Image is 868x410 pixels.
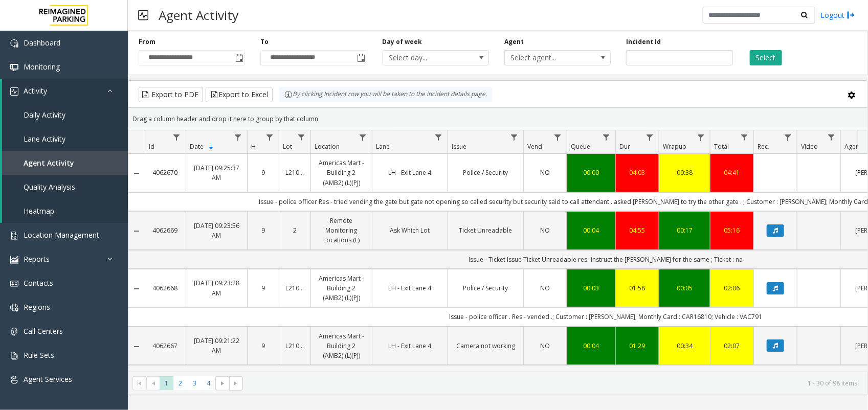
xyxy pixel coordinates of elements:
[10,328,18,336] img: 'icon'
[717,225,747,235] div: 05:16
[10,280,18,288] img: 'icon'
[24,86,47,96] span: Activity
[285,283,304,293] a: L21036801
[717,168,747,177] a: 04:41
[573,283,609,293] div: 00:03
[781,130,795,144] a: Rec. Filter Menu
[24,38,60,48] span: Dashboard
[10,256,18,264] img: 'icon'
[530,225,561,235] a: NO
[149,142,154,151] span: Id
[714,142,729,151] span: Total
[383,37,422,47] label: Day of week
[2,151,128,175] a: Agent Activity
[379,283,441,293] a: LH - Exit Lane 4
[10,376,18,384] img: 'icon'
[229,376,243,391] span: Go to the last page
[254,283,273,293] a: 9
[2,199,128,223] a: Heatmap
[284,90,293,99] img: infoIcon.svg
[192,278,241,298] a: [DATE] 09:23:28 AM
[151,341,180,351] a: 4062667
[285,225,304,235] a: 2
[153,3,243,28] h3: Agent Activity
[619,142,630,151] span: Dur
[24,278,53,288] span: Contacts
[151,225,180,235] a: 4062669
[663,142,686,151] span: Wrapup
[844,142,861,151] span: Agent
[218,379,227,388] span: Go to the next page
[573,225,609,235] div: 00:04
[665,283,704,293] div: 00:05
[160,376,173,390] span: Page 1
[738,130,751,144] a: Total Filter Menu
[24,206,54,216] span: Heatmap
[622,225,653,235] a: 04:55
[24,110,65,120] span: Daily Activity
[505,51,589,65] span: Select agent...
[665,168,704,177] a: 00:38
[573,341,609,351] a: 00:04
[530,283,561,293] a: NO
[717,341,747,351] a: 02:07
[643,130,657,144] a: Dur Filter Menu
[665,341,704,351] a: 00:34
[551,130,565,144] a: Vend Filter Menu
[24,326,63,336] span: Call Centers
[622,341,653,351] a: 01:29
[10,232,18,240] img: 'icon'
[10,87,18,96] img: 'icon'
[24,134,65,144] span: Lane Activity
[717,283,747,293] a: 02:06
[283,142,292,151] span: Lot
[432,130,446,144] a: Lane Filter Menu
[254,225,273,235] a: 9
[24,182,75,192] span: Quality Analysis
[2,79,128,103] a: Activity
[541,341,550,350] span: NO
[622,283,653,293] a: 01:58
[24,158,74,168] span: Agent Activity
[622,168,653,177] div: 04:03
[173,376,187,390] span: Page 2
[317,158,366,188] a: Americas Mart - Building 2 (AMB2) (L)(PJ)
[599,130,613,144] a: Queue Filter Menu
[151,168,180,177] a: 4062670
[254,168,273,177] a: 9
[2,127,128,151] a: Lane Activity
[379,168,441,177] a: LH - Exit Lane 4
[383,51,468,65] span: Select day...
[317,274,366,303] a: Americas Mart - Building 2 (AMB2) (L)(PJ)
[24,230,99,240] span: Location Management
[215,376,229,391] span: Go to the next page
[139,37,155,47] label: From
[454,225,517,235] a: Ticket Unreadable
[541,284,550,292] span: NO
[379,225,441,235] a: Ask Which Lot
[317,216,366,245] a: Remote Monitoring Locations (L)
[24,374,72,384] span: Agent Services
[10,39,18,48] img: 'icon'
[507,130,521,144] a: Issue Filter Menu
[665,225,704,235] a: 00:17
[260,37,269,47] label: To
[192,163,241,183] a: [DATE] 09:25:37 AM
[454,168,517,177] a: Police / Security
[2,175,128,199] a: Quality Analysis
[541,168,550,177] span: NO
[530,168,561,177] a: NO
[295,130,308,144] a: Lot Filter Menu
[317,331,366,361] a: Americas Mart - Building 2 (AMB2) (L)(PJ)
[249,379,857,388] kendo-pager-info: 1 - 30 of 98 items
[251,142,256,151] span: H
[192,336,241,355] a: [DATE] 09:21:22 AM
[190,142,204,151] span: Date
